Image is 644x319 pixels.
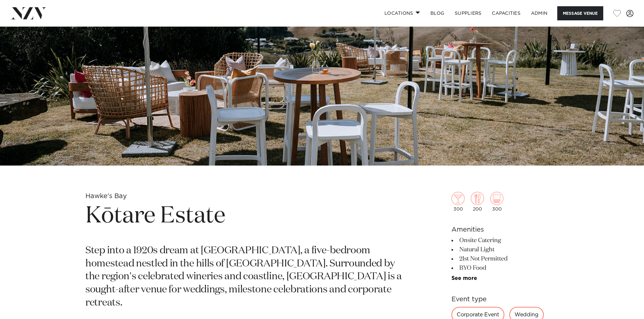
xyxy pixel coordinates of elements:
[379,6,425,20] a: Locations
[451,192,465,212] div: 300
[490,192,503,205] img: theatre.png
[451,263,559,273] li: BYO Food
[85,244,405,310] p: Step into a 1920s dream at [GEOGRAPHIC_DATA], a five-bedroom homestead nestled in the hills of [G...
[487,6,526,20] a: Capacities
[490,192,503,212] div: 300
[451,294,559,304] h6: Event type
[85,201,405,231] h1: Kōtare Estate
[85,193,127,199] small: Hawke's Bay
[471,192,484,205] img: dining.png
[451,236,559,245] li: Onsite Catering
[425,6,449,20] a: BLOG
[451,192,465,205] img: cocktail.png
[557,6,603,20] button: Message Venue
[471,192,484,212] div: 200
[451,225,559,235] h6: Amenities
[451,245,559,254] li: Natural Light
[11,7,46,19] img: nzv-logo.png
[451,254,559,263] li: 21st Not Permitted
[526,6,553,20] a: ADMIN
[449,6,487,20] a: SUPPLIERS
